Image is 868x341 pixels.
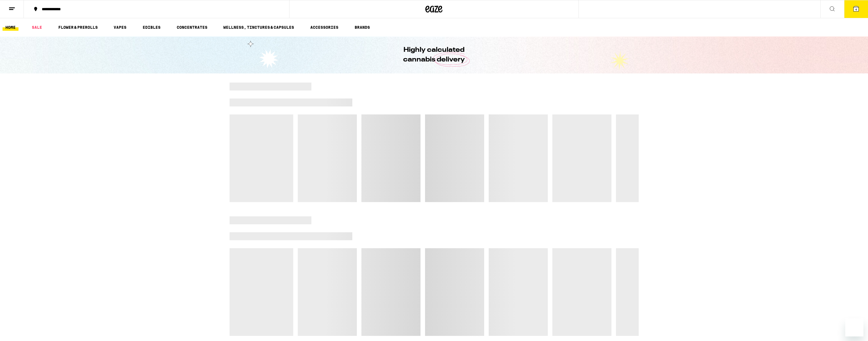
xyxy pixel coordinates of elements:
iframe: Button to launch messaging window [845,318,863,336]
a: WELLNESS, TINCTURES & CAPSULES [220,24,297,31]
span: 4 [855,8,857,11]
a: SALE [29,24,45,31]
button: 4 [844,0,868,18]
h1: Highly calculated cannabis delivery [387,45,481,65]
a: CONCENTRATES [174,24,210,31]
a: BRANDS [352,24,373,31]
a: EDIBLES [140,24,163,31]
a: HOME [3,24,18,31]
a: VAPES [111,24,129,31]
a: ACCESSORIES [307,24,341,31]
a: FLOWER & PREROLLS [55,24,101,31]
